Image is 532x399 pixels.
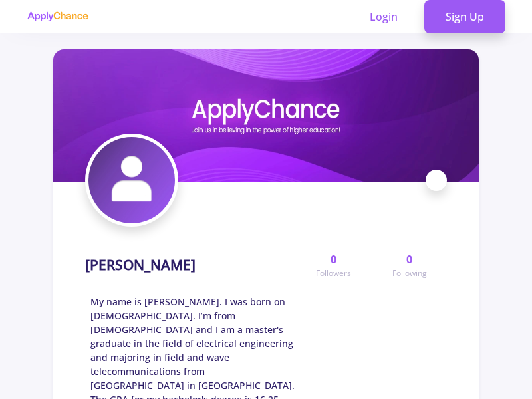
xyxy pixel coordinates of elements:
span: Following [392,267,427,279]
span: Followers [316,267,351,279]
a: 0Following [372,251,447,279]
span: 0 [406,251,412,267]
img: applychance logo text only [27,11,88,22]
img: Pouria Zamzamavatar [88,137,175,223]
span: 0 [331,251,336,267]
img: Pouria Zamzamcover image [53,49,479,182]
a: 0Followers [296,251,371,279]
h1: [PERSON_NAME] [85,257,196,273]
